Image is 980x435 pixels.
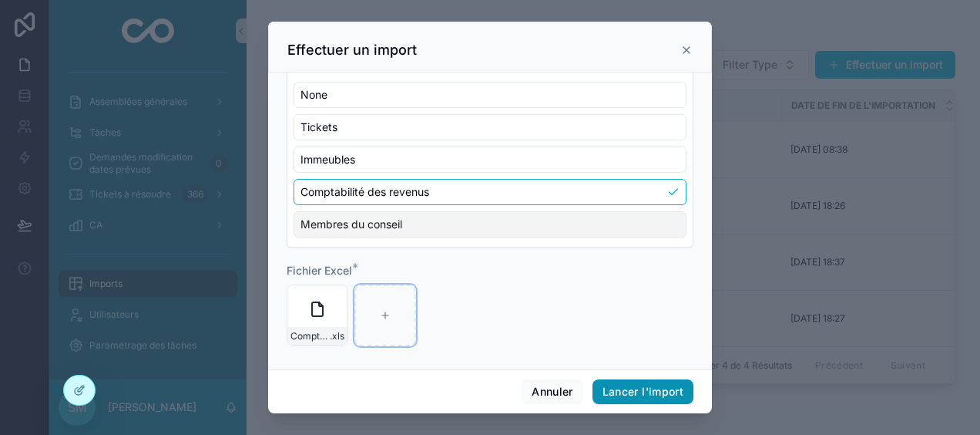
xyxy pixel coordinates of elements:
span: Comptabilite_20250929_211703 [290,330,330,342]
span: .xls [330,330,344,342]
span: Membres du conseil [300,217,402,232]
h3: Effectuer un import [287,41,417,59]
button: Lancer l'import [592,379,693,404]
div: None [294,82,686,108]
span: Tickets [300,120,337,135]
div: Suggestions [287,72,693,247]
button: Annuler [522,379,582,404]
span: Immeubles [300,152,355,167]
span: Comptabilité des revenus [300,184,429,200]
span: Fichier Excel [287,264,352,277]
